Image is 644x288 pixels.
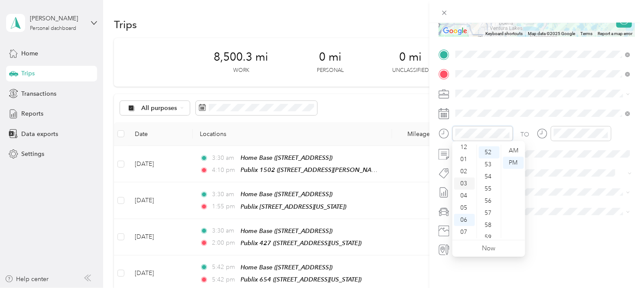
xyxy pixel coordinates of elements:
div: 58 [479,219,500,231]
a: Now [482,244,496,252]
div: 59 [479,231,500,243]
div: 52 [479,146,500,159]
img: Google [441,26,469,37]
div: AM [503,145,524,157]
div: 56 [479,195,500,207]
div: 07 [454,226,475,238]
span: Map data ©2025 Google [528,31,575,36]
div: 01 [454,153,475,165]
a: Report a map error [598,31,632,36]
div: 04 [454,190,475,202]
div: 03 [454,178,475,190]
div: 55 [479,183,500,195]
div: PM [503,157,524,169]
div: 57 [479,207,500,219]
div: 12 [454,141,475,153]
a: Terms (opens in new tab) [580,31,592,36]
div: 02 [454,165,475,178]
div: 54 [479,171,500,183]
button: Add photo [452,224,635,236]
div: 05 [454,202,475,214]
div: TO [520,130,529,139]
button: Keyboard shortcuts [485,31,523,37]
div: 06 [454,214,475,226]
div: 53 [479,159,500,171]
iframe: Everlance-gr Chat Button Frame [595,239,644,288]
a: Open this area in Google Maps (opens a new window) [441,26,469,37]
